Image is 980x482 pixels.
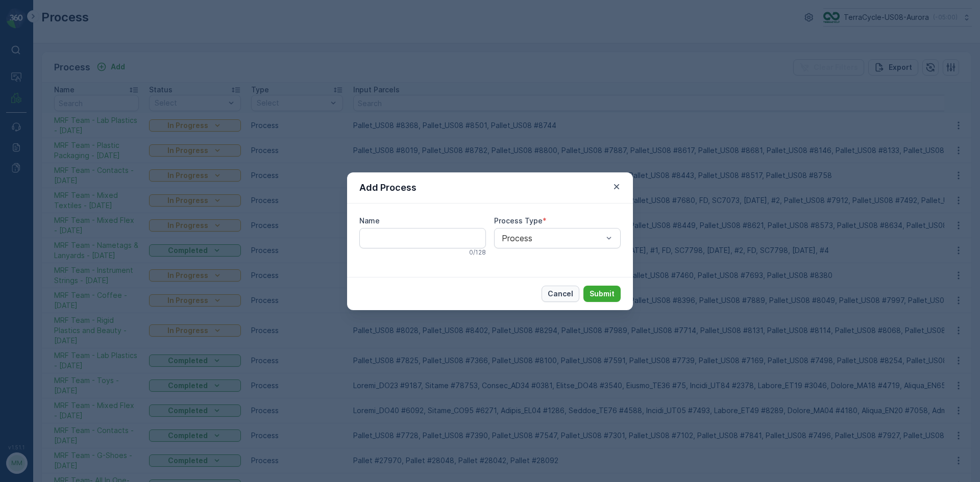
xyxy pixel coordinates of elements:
label: Process Type [494,216,543,225]
p: 0 / 128 [469,248,486,257]
p: Submit [590,289,615,299]
p: Cancel [548,289,573,299]
p: Add Process [359,181,416,195]
label: Name [359,216,380,225]
button: Cancel [542,286,579,302]
button: Submit [583,286,621,302]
